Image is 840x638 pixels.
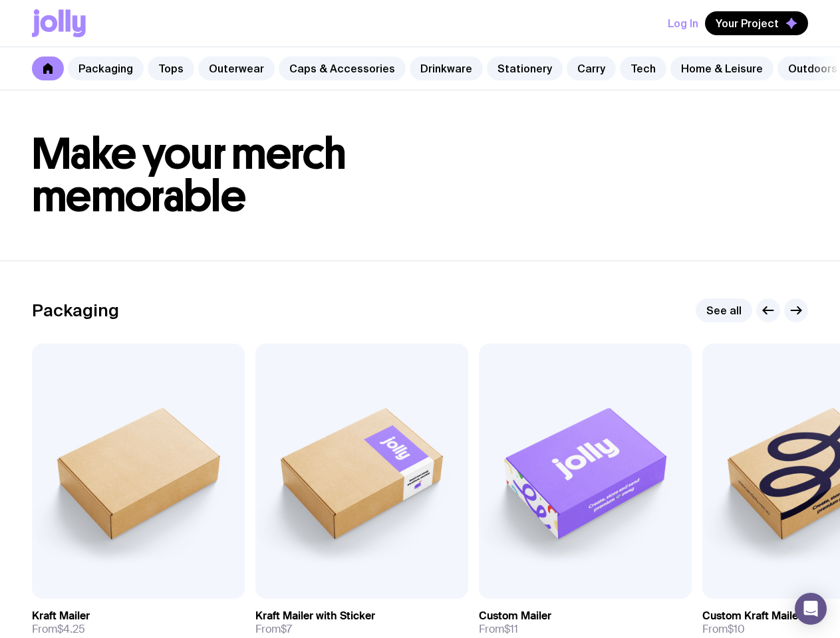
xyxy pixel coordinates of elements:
[281,622,292,636] span: $7
[57,622,85,636] span: $4.25
[32,128,347,223] span: Make your merch memorable
[32,609,90,623] h3: Kraft Mailer
[668,11,698,35] button: Log In
[716,572,835,596] button: Add to wishlist
[670,56,773,80] a: Home & Leisure
[728,622,745,636] span: $10
[696,298,752,322] a: See all
[410,56,483,80] a: Drinkware
[749,578,825,591] span: Add to wishlist
[279,56,406,80] a: Caps & Accessories
[45,572,165,596] button: Add to wishlist
[702,623,745,636] span: From
[255,609,375,623] h3: Kraft Mailer with Sticker
[186,572,231,596] a: View
[198,56,275,80] a: Outerwear
[705,11,808,35] button: Your Project
[68,56,144,80] a: Packaging
[148,56,194,80] a: Tops
[479,609,551,623] h3: Custom Mailer
[567,56,616,80] a: Carry
[716,17,779,30] span: Your Project
[255,623,292,636] span: From
[504,622,518,636] span: $11
[620,56,666,80] a: Tech
[702,609,802,623] h3: Custom Kraft Mailer
[492,572,612,596] button: Add to wishlist
[410,572,455,596] a: View
[633,572,678,596] a: View
[78,578,154,591] span: Add to wishlist
[269,572,388,596] button: Add to wishlist
[32,300,119,320] h2: Packaging
[32,623,85,636] span: From
[302,578,378,591] span: Add to wishlist
[795,593,827,625] div: Open Intercom Messenger
[525,578,601,591] span: Add to wishlist
[479,623,518,636] span: From
[487,56,563,80] a: Stationery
